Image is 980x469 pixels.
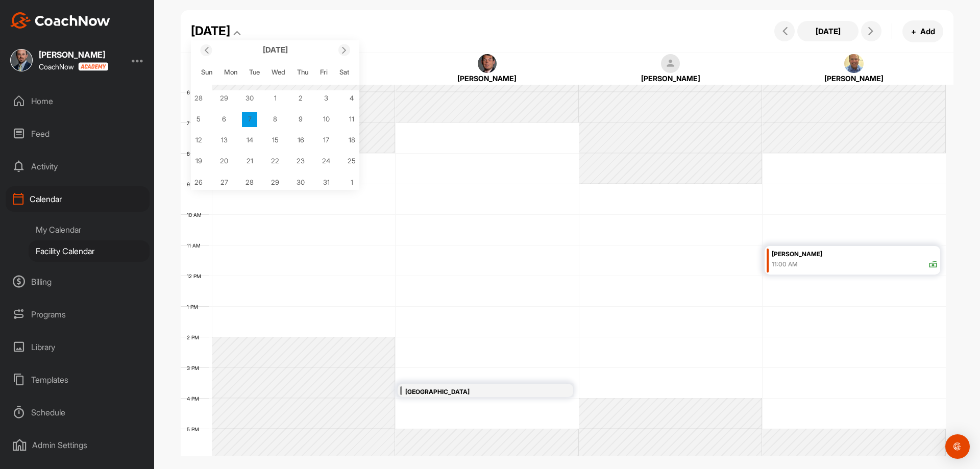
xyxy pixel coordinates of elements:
[6,400,150,425] div: Schedule
[39,51,108,59] div: [PERSON_NAME]
[181,304,208,310] div: 1 PM
[216,175,232,190] div: Choose Monday, October 27th, 2025
[78,62,108,71] img: CoachNow acadmey
[249,67,260,78] div: Tue
[6,367,150,392] div: Templates
[344,90,359,106] div: Choose Saturday, October 4th, 2025
[181,120,209,126] div: 7 AM
[191,133,206,148] div: Choose Sunday, October 12th, 2025
[344,133,359,148] div: Choose Saturday, October 18th, 2025
[661,54,680,73] img: square_default-ef6cabf814de5a2bf16c804365e32c732080f9872bdf737d349900a9daf73cf9.png
[911,26,916,37] span: +
[478,54,497,73] img: square_1ac73798e4a49bae1803452b6221b042.jpg
[224,67,237,78] div: Mon
[191,112,206,127] div: Choose Sunday, October 5th, 2025
[293,175,308,190] div: Choose Thursday, October 30th, 2025
[293,133,308,148] div: Choose Thursday, October 16th, 2025
[318,112,334,127] div: Choose Friday, October 10th, 2025
[293,154,308,169] div: Choose Thursday, October 23rd, 2025
[216,112,232,127] div: Choose Monday, October 6th, 2025
[297,67,308,78] div: Thu
[181,242,211,249] div: 11 AM
[318,133,334,148] div: Choose Friday, October 17th, 2025
[216,90,232,106] div: Choose Monday, September 29th, 2025
[6,186,150,212] div: Calendar
[6,154,150,179] div: Activity
[242,112,257,127] div: Choose Tuesday, October 7th, 2025
[181,365,209,371] div: 3 PM
[267,154,283,169] div: Choose Wednesday, October 22nd, 2025
[797,21,859,41] button: [DATE]
[293,112,308,127] div: Choose Thursday, October 9th, 2025
[293,90,308,106] div: Choose Thursday, October 2nd, 2025
[181,334,209,340] div: 2 PM
[318,175,334,190] div: Choose Friday, October 31st, 2025
[594,73,747,84] div: [PERSON_NAME]
[191,90,359,190] div: month 2025-10
[6,88,150,114] div: Home
[772,249,938,260] div: [PERSON_NAME]
[267,112,283,127] div: Choose Wednesday, October 8th, 2025
[10,49,33,71] img: square_b52f1b3ed8ddd02b22c9313923910c5f.jpg
[242,154,257,169] div: Choose Tuesday, October 21st, 2025
[902,20,943,42] button: +Add
[181,89,210,95] div: 6 AM
[272,67,285,78] div: Wed
[181,426,209,432] div: 5 PM
[844,54,864,73] img: square_5a13682fe1964a714648e8b50751e48a.jpg
[267,175,283,190] div: Choose Wednesday, October 29th, 2025
[216,154,232,169] div: Choose Monday, October 20th, 2025
[411,73,563,84] div: [PERSON_NAME]
[778,73,930,84] div: [PERSON_NAME]
[263,44,288,56] p: [DATE]
[181,273,211,279] div: 12 PM
[181,212,212,218] div: 10 AM
[318,154,334,169] div: Choose Friday, October 24th, 2025
[267,90,283,106] div: Choose Wednesday, October 1st, 2025
[39,62,108,71] div: CoachNow
[945,434,970,459] div: Open Intercom Messenger
[6,302,150,327] div: Programs
[10,12,110,29] img: CoachNow
[191,22,230,40] div: [DATE]
[344,112,359,127] div: Choose Saturday, October 11th, 2025
[242,133,257,148] div: Choose Tuesday, October 14th, 2025
[181,396,209,402] div: 4 PM
[320,67,328,78] div: Fri
[344,175,359,190] div: Choose Saturday, November 1st, 2025
[267,133,283,148] div: Choose Wednesday, October 15th, 2025
[29,219,150,240] div: My Calendar
[339,67,349,78] div: Sat
[191,90,206,106] div: Choose Sunday, September 28th, 2025
[318,90,334,106] div: Choose Friday, October 3rd, 2025
[242,90,257,106] div: Choose Tuesday, September 30th, 2025
[344,154,359,169] div: Choose Saturday, October 25th, 2025
[216,133,232,148] div: Choose Monday, October 13th, 2025
[181,181,210,187] div: 9 AM
[29,240,150,262] div: Facility Calendar
[201,67,212,78] div: Sun
[191,175,206,190] div: Choose Sunday, October 26th, 2025
[772,260,798,269] div: 11:00 AM
[6,121,150,146] div: Feed
[181,151,210,157] div: 8 AM
[242,175,257,190] div: Choose Tuesday, October 28th, 2025
[405,386,542,398] div: [GEOGRAPHIC_DATA]
[191,154,206,169] div: Choose Sunday, October 19th, 2025
[6,432,150,458] div: Admin Settings
[6,334,150,360] div: Library
[6,269,150,294] div: Billing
